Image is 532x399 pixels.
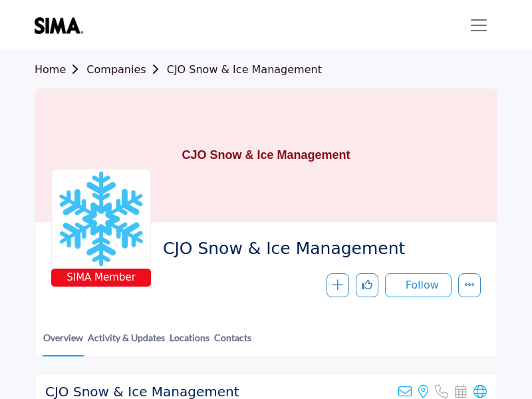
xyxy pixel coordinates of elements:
[167,63,322,76] a: CJO Snow & Ice Management
[86,63,166,76] a: Companies
[87,331,166,355] a: Activity & Updates
[35,17,90,34] img: site Logo
[169,331,210,355] a: Locations
[43,331,84,356] a: Overview
[458,273,481,297] button: More details
[182,89,350,222] h1: CJO Snow & Ice Management
[356,273,378,297] button: Like
[163,238,471,260] span: CJO Snow & Ice Management
[213,331,252,355] a: Contacts
[54,270,148,285] span: SIMA Member
[460,12,497,39] button: Toggle navigation
[35,63,86,76] a: Home
[385,273,452,297] button: Follow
